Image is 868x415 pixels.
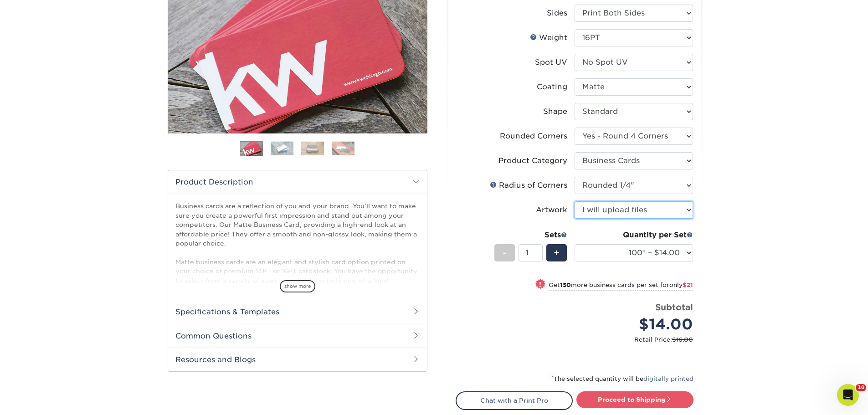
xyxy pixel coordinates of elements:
[490,180,567,191] div: Radius of Corners
[168,300,427,323] h2: Specifications & Templates
[547,8,567,19] div: Sides
[575,230,693,241] div: Quantity per Set
[539,280,541,289] span: !
[168,324,427,348] h2: Common Questions
[175,201,420,331] p: Business cards are a reflection of you and your brand. You'll want to make sure you create a powe...
[494,230,567,241] div: Sets
[271,141,293,155] img: Business Cards 02
[503,246,507,260] span: -
[543,106,567,117] div: Shape
[576,391,693,408] a: Proceed to Shipping
[554,246,560,260] span: +
[655,302,693,312] strong: Subtotal
[672,336,693,343] span: $16.00
[552,375,693,382] small: The selected quantity will be
[683,282,693,288] span: $21
[498,155,567,166] div: Product Category
[332,141,354,155] img: Business Cards 04
[837,384,859,406] iframe: Intercom live chat
[530,32,567,43] div: Weight
[537,82,567,92] div: Coating
[500,131,567,142] div: Rounded Corners
[168,170,427,194] h2: Product Description
[536,205,567,215] div: Artwork
[301,141,324,155] img: Business Cards 03
[643,375,693,382] a: digitally printed
[856,384,866,391] span: 10
[581,313,693,335] div: $14.00
[560,282,571,288] strong: 150
[240,138,263,160] img: Business Cards 01
[280,280,315,292] span: show more
[535,57,567,68] div: Spot UV
[456,391,573,410] a: Chat with a Print Pro
[463,335,693,344] small: Retail Price:
[669,282,693,288] span: only
[168,348,427,371] h2: Resources and Blogs
[549,282,693,291] small: Get more business cards per set for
